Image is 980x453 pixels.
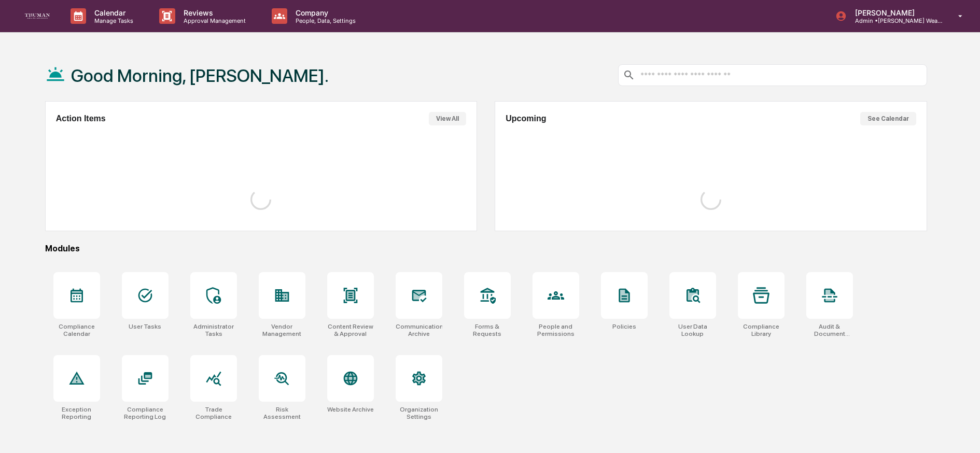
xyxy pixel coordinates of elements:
div: Website Archive [327,406,374,413]
p: Admin • [PERSON_NAME] Wealth [847,17,943,24]
h2: Action Items [56,114,106,123]
div: Policies [612,323,636,330]
div: Vendor Management [259,323,305,337]
p: Company [287,8,361,17]
div: Content Review & Approval [327,323,374,337]
p: Manage Tasks [86,17,138,24]
div: Compliance Calendar [53,323,100,337]
div: Modules [45,244,927,253]
div: Compliance Library [738,323,785,337]
button: View All [429,112,466,125]
div: Trade Compliance [190,406,237,420]
div: Communications Archive [396,323,442,337]
div: Exception Reporting [53,406,100,420]
div: People and Permissions [533,323,579,337]
div: Administrator Tasks [190,323,237,337]
h1: Good Morning, [PERSON_NAME]. [71,65,329,86]
p: Reviews [175,8,251,17]
p: Calendar [86,8,138,17]
h2: Upcoming [506,114,546,123]
div: User Data Lookup [669,323,716,337]
p: [PERSON_NAME] [847,8,943,17]
button: See Calendar [860,112,916,125]
div: Compliance Reporting Log [122,406,169,420]
div: Audit & Document Logs [806,323,853,337]
div: User Tasks [129,323,161,330]
div: Organization Settings [396,406,442,420]
div: Forms & Requests [464,323,511,337]
img: logo [25,13,50,19]
div: Risk Assessment [259,406,305,420]
p: Approval Management [175,17,251,24]
p: People, Data, Settings [287,17,361,24]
